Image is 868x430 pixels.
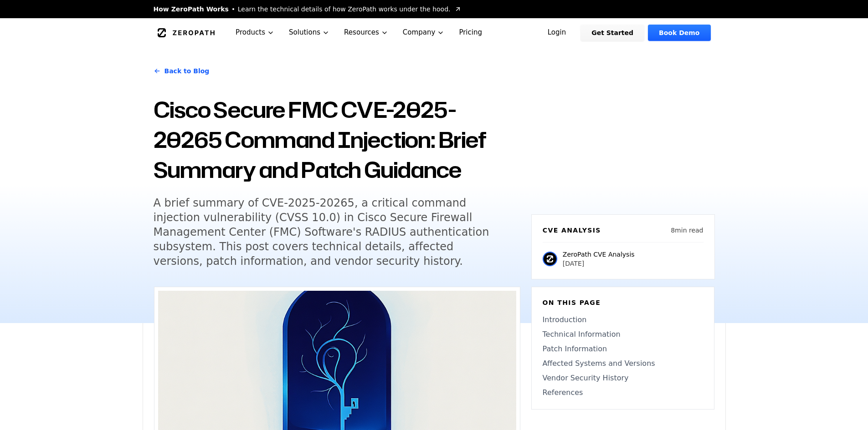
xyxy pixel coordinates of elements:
a: Pricing [452,18,489,47]
a: Introduction [543,314,703,325]
button: Resources [337,18,395,47]
button: Solutions [282,18,337,47]
nav: Global [143,18,726,47]
a: Get Started [580,25,644,41]
a: Back to Blog [154,58,210,84]
h6: On this page [543,298,703,307]
span: Learn the technical details of how ZeroPath works under the hood. [238,5,451,14]
button: Products [228,18,282,47]
a: Book Demo [648,25,710,41]
a: Vendor Security History [543,373,703,384]
h6: CVE Analysis [543,226,601,235]
a: Patch Information [543,344,703,354]
span: How ZeroPath Works [154,5,229,14]
a: References [543,387,703,398]
p: ZeroPath CVE Analysis [563,250,635,259]
h1: Cisco Secure FMC CVE-2025-20265 Command Injection: Brief Summary and Patch Guidance [154,95,520,185]
a: Affected Systems and Versions [543,358,703,369]
a: How ZeroPath WorksLearn the technical details of how ZeroPath works under the hood. [154,5,462,14]
p: [DATE] [563,259,635,268]
a: Technical Information [543,329,703,340]
h5: A brief summary of CVE-2025-20265, a critical command injection vulnerability (CVSS 10.0) in Cisc... [154,196,503,268]
p: 8 min read [671,226,703,235]
button: Company [395,18,452,47]
img: ZeroPath CVE Analysis [543,252,557,266]
a: Login [537,25,577,41]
